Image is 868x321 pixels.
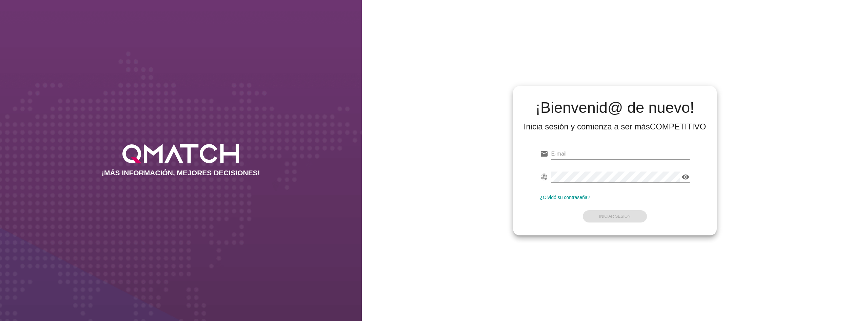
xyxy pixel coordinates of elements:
[540,150,548,158] i: email
[551,148,690,159] input: E-mail
[524,100,706,116] h2: ¡Bienvenid@ de nuevo!
[682,173,690,181] i: visibility
[540,195,590,200] a: ¿Olvidó su contraseña?
[524,121,706,132] div: Inicia sesión y comienza a ser más
[102,169,260,177] h2: ¡MÁS INFORMACIÓN, MEJORES DECISIONES!
[540,173,548,181] i: fingerprint
[650,122,706,131] strong: COMPETITIVO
